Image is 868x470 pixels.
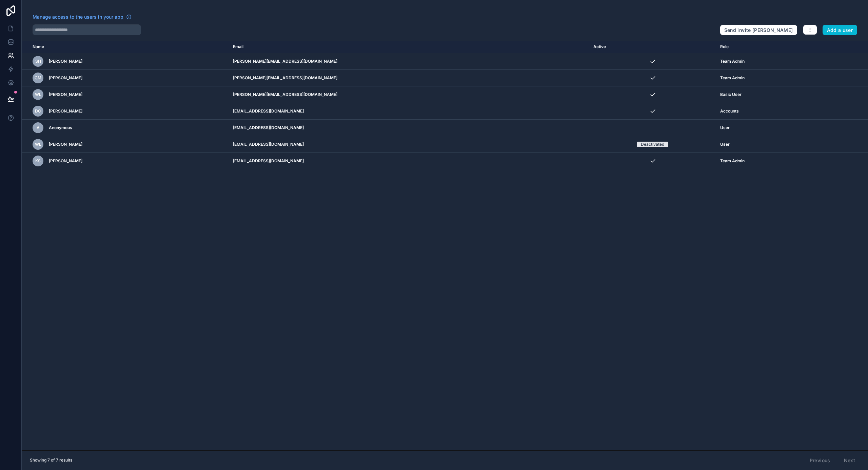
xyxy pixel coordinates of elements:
td: [EMAIL_ADDRESS][DOMAIN_NAME] [229,136,589,153]
span: User [720,125,730,130]
span: [PERSON_NAME] [49,75,82,81]
span: Accounts [720,108,739,114]
span: Basic User [720,92,742,97]
span: Manage access to the users in your app [33,14,123,20]
span: [PERSON_NAME] [49,92,82,97]
td: [EMAIL_ADDRESS][DOMAIN_NAME] [229,120,589,136]
div: scrollable content [22,41,868,450]
td: [PERSON_NAME][EMAIL_ADDRESS][DOMAIN_NAME] [229,86,589,103]
span: User [720,142,730,147]
span: SH [35,59,41,64]
span: WL [35,92,41,97]
span: KS [35,158,41,164]
span: [PERSON_NAME] [49,158,82,164]
td: [EMAIL_ADDRESS][DOMAIN_NAME] [229,103,589,120]
span: [PERSON_NAME] [49,142,82,147]
span: Team Admin [720,75,745,81]
button: Add a user [823,25,857,36]
span: CM [35,75,41,81]
span: DC [35,108,41,114]
span: Anonymous [49,125,72,130]
span: Team Admin [720,158,745,164]
span: Team Admin [720,59,745,64]
span: [PERSON_NAME] [49,108,82,114]
a: Manage access to the users in your app [33,14,132,20]
th: Role [716,41,820,53]
button: Send invite [PERSON_NAME] [720,25,797,36]
th: Name [22,41,229,53]
span: [PERSON_NAME] [49,59,82,64]
th: Email [229,41,589,53]
div: Deactivated [641,142,664,147]
span: WL [35,142,41,147]
span: Showing 7 of 7 results [30,457,72,463]
td: [PERSON_NAME][EMAIL_ADDRESS][DOMAIN_NAME] [229,53,589,70]
td: [EMAIL_ADDRESS][DOMAIN_NAME] [229,153,589,169]
span: A [37,125,40,130]
th: Active [589,41,716,53]
td: [PERSON_NAME][EMAIL_ADDRESS][DOMAIN_NAME] [229,70,589,86]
